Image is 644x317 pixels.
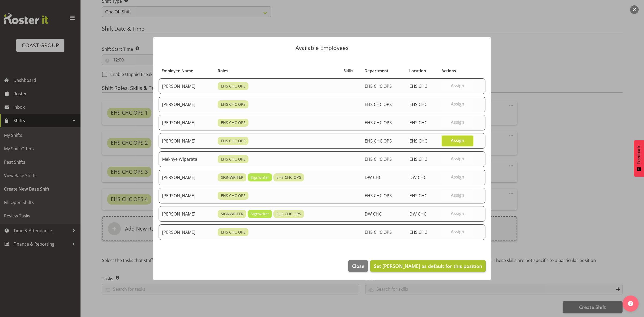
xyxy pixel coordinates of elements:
[221,211,243,217] span: SIGNWRITER
[159,115,214,130] td: [PERSON_NAME]
[409,101,427,107] span: EHS CHC
[221,83,246,89] span: EHS CHC OPS
[364,68,403,74] div: Department
[221,156,246,162] span: EHS CHC OPS
[451,101,464,107] span: Assign
[451,83,464,88] span: Assign
[409,156,427,162] span: EHS CHC
[409,193,427,199] span: EHS CHC
[221,120,246,126] span: EHS CHC OPS
[159,97,214,112] td: [PERSON_NAME]
[365,101,392,107] span: EHS CHC OPS
[409,138,427,144] span: EHS CHC
[348,260,368,272] button: Close
[159,224,214,240] td: [PERSON_NAME]
[628,301,633,306] img: help-xxl-2.png
[343,68,358,74] div: Skills
[409,211,426,217] span: DW CHC
[636,145,641,164] span: Feedback
[409,174,426,180] span: DW CHC
[634,140,644,177] button: Feedback - Show survey
[221,229,246,235] span: EHS CHC OPS
[451,211,464,216] span: Assign
[451,119,464,125] span: Assign
[352,263,364,269] span: Close
[365,174,382,180] span: DW CHC
[365,156,392,162] span: EHS CHC OPS
[218,68,337,74] div: Roles
[451,174,464,180] span: Assign
[451,229,464,234] span: Assign
[221,174,243,180] span: SIGNWRITER
[251,211,269,217] span: Signwriter
[451,192,464,198] span: Assign
[251,174,269,180] span: Signwriter
[159,151,214,167] td: Mekhye Wiparata
[159,78,214,94] td: [PERSON_NAME]
[365,120,392,126] span: EHS CHC OPS
[409,68,435,74] div: Location
[162,68,211,74] div: Employee Name
[409,120,427,126] span: EHS CHC
[158,45,486,51] p: Available Employees
[365,211,382,217] span: DW CHC
[374,263,482,269] span: Set [PERSON_NAME] as default for this position
[409,229,427,235] span: EHS CHC
[370,260,486,272] button: Set [PERSON_NAME] as default for this position
[365,193,392,199] span: EHS CHC OPS
[159,133,214,149] td: [PERSON_NAME]
[276,174,301,180] span: EHS CHC OPS
[441,68,473,74] div: Actions
[221,101,246,107] span: EHS CHC OPS
[409,83,427,89] span: EHS CHC
[221,193,246,199] span: EHS CHC OPS
[365,138,392,144] span: EHS CHC OPS
[365,229,392,235] span: EHS CHC OPS
[451,156,464,161] span: Assign
[365,83,392,89] span: EHS CHC OPS
[159,188,214,203] td: [PERSON_NAME]
[221,138,246,144] span: EHS CHC OPS
[159,170,214,185] td: [PERSON_NAME]
[276,211,301,217] span: EHS CHC OPS
[159,206,214,222] td: [PERSON_NAME]
[451,138,464,143] span: Assign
